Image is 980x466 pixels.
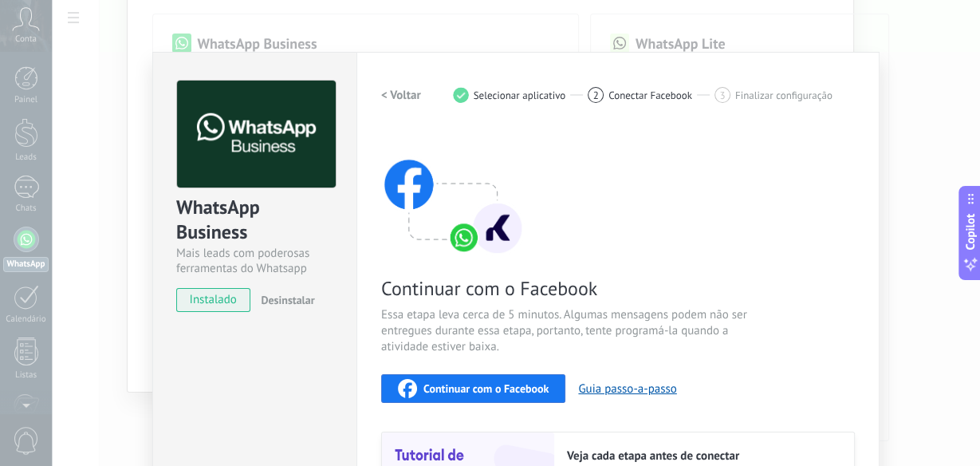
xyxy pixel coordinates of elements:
[254,288,314,312] button: Desinstalar
[735,89,832,101] span: Finalizar configuração
[474,89,566,101] span: Selecionar aplicativo
[567,448,838,464] h2: Veja cada etapa antes de conectar
[608,89,692,101] span: Conectar Facebook
[423,383,549,394] span: Continuar com o Facebook
[719,89,725,102] span: 3
[381,88,421,103] h2: < Voltar
[962,214,978,251] span: Copilot
[261,293,314,307] span: Desinstalar
[177,288,250,312] span: instalado
[176,246,333,276] div: Mais leads com poderosas ferramentas do Whatsapp
[578,381,676,397] button: Guia passo-a-passo
[176,195,333,246] div: WhatsApp Business
[381,81,421,109] button: < Voltar
[381,276,761,301] span: Continuar com o Facebook
[177,81,336,188] img: logo_main.png
[381,307,761,355] span: Essa etapa leva cerca de 5 minutos. Algumas mensagens podem não ser entregues durante essa etapa,...
[381,128,525,256] img: connect with facebook
[381,374,565,403] button: Continuar com o Facebook
[593,89,599,102] span: 2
